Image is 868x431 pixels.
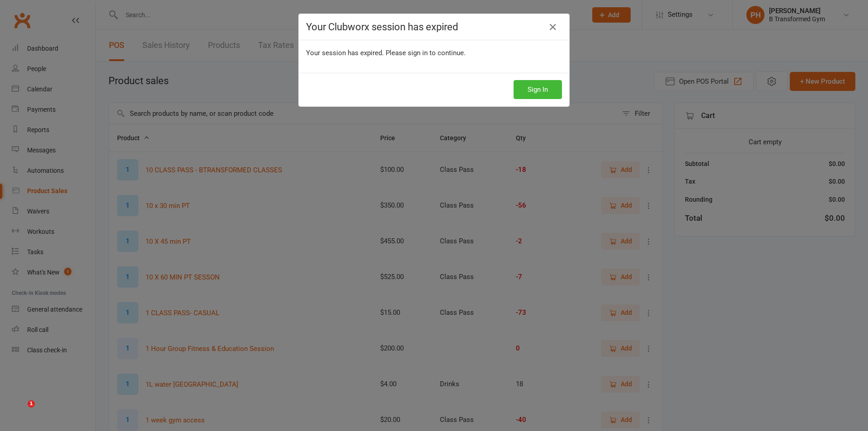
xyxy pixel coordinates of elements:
span: 1 [28,400,35,407]
h4: Your Clubworx session has expired [306,21,562,33]
button: Sign In [514,80,562,99]
span: Your session has expired. Please sign in to continue. [306,49,466,57]
iframe: Intercom live chat [9,400,31,422]
a: Close [546,20,560,34]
